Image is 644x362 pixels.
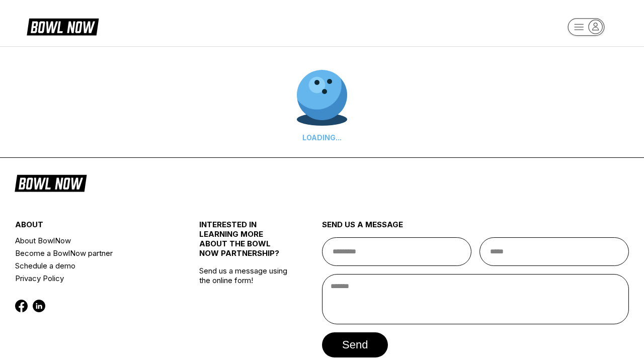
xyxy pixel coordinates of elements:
[15,247,169,259] a: Become a BowlNow partner
[322,220,629,237] div: send us a message
[199,220,291,266] div: INTERESTED IN LEARNING MORE ABOUT THE BOWL NOW PARTNERSHIP?
[322,332,388,357] button: send
[15,220,169,234] div: about
[15,272,169,285] a: Privacy Policy
[15,259,169,272] a: Schedule a demo
[297,133,347,142] div: LOADING...
[15,234,169,247] a: About BowlNow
